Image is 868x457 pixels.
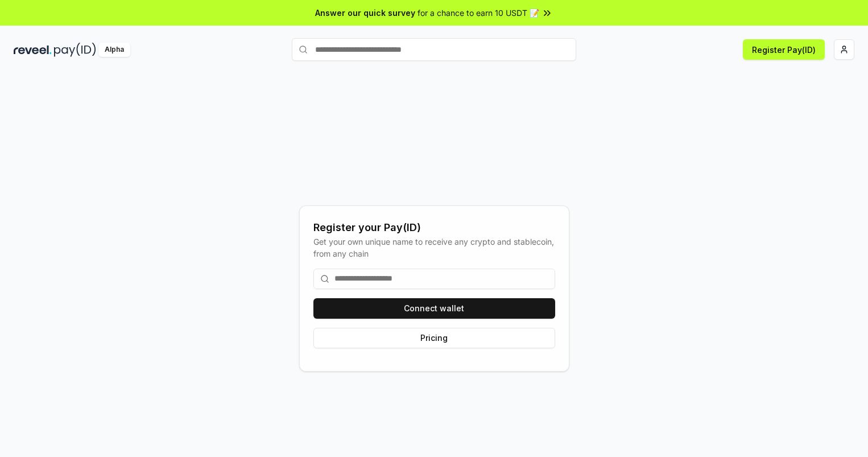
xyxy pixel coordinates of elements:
img: pay_id [54,43,96,57]
span: Answer our quick survey [315,7,415,19]
button: Pricing [313,328,555,348]
span: for a chance to earn 10 USDT 📝 [418,7,539,19]
img: reveel_dark [14,43,52,57]
div: Register your Pay(ID) [313,220,555,236]
div: Alpha [98,43,130,57]
div: Get your own unique name to receive any crypto and stablecoin, from any chain [313,236,555,260]
button: Register Pay(ID) [743,39,825,60]
button: Connect wallet [313,298,555,319]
